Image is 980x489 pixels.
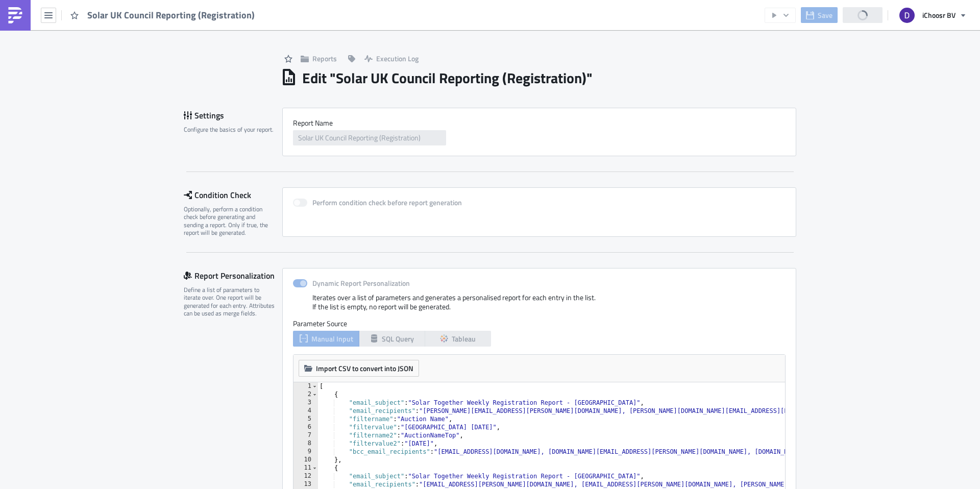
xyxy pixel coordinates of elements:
[293,423,318,431] div: 6
[312,53,337,64] span: Reports
[293,464,318,472] div: 11
[293,407,318,415] div: 4
[293,456,318,464] div: 10
[843,7,883,23] button: Share
[184,108,282,123] div: Settings
[311,333,353,344] span: Manual Input
[293,439,318,448] div: 8
[293,431,318,439] div: 7
[293,319,786,328] label: Parameter Source
[316,363,413,374] span: Import CSV to convert into JSON
[184,205,276,237] div: Optionally, perform a condition check before generating and sending a report. Only if true, the r...
[296,51,342,66] button: Reports
[376,53,419,64] span: Execution Log
[87,9,256,21] span: Solar UK Council Reporting (Registration)
[184,286,276,317] div: Define a list of parameters to iterate over. One report will be generated for each entry. Attribu...
[299,360,419,377] button: Import CSV to convert into JSON
[922,10,955,20] span: iChoosr BV
[818,10,832,20] span: Save
[425,331,491,347] button: Tableau
[452,333,476,344] span: Tableau
[293,382,318,390] div: 1
[359,51,424,66] button: Execution Log
[293,390,318,399] div: 2
[312,278,410,288] strong: Dynamic Report Personalization
[184,187,282,203] div: Condition Check
[293,293,786,319] div: Iterates over a list of parameters and generates a personalised report for each entry in the list...
[898,7,916,24] img: Avatar
[312,197,462,208] strong: Perform condition check before report generation
[184,126,276,133] div: Configure the basics of your report.
[293,472,318,480] div: 12
[293,331,359,347] button: Manual Input
[293,399,318,407] div: 3
[293,118,786,128] label: Report Nam﻿e
[293,480,318,488] div: 13
[7,7,23,23] img: PushMetrics
[302,69,593,87] h1: Edit " Solar UK Council Reporting (Registration) "
[184,268,282,283] div: Report Personalization
[893,4,972,27] button: iChoosr BV
[801,7,838,23] button: Save
[382,333,414,344] span: SQL Query
[359,331,425,347] button: SQL Query
[293,415,318,423] div: 5
[293,448,318,456] div: 9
